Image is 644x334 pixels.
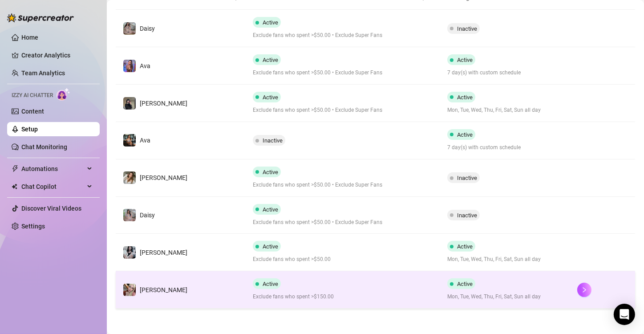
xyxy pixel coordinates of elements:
img: Anna [123,97,136,110]
span: Ava [140,62,150,69]
a: Chat Monitoring [21,143,67,151]
span: 7 day(s) with custom schedule [447,69,563,77]
span: [PERSON_NAME] [140,249,187,256]
span: thunderbolt [12,165,19,172]
span: [PERSON_NAME] [140,286,187,293]
span: Exclude fans who spent >$50.00 • Exclude Super Fans [253,31,433,40]
span: Active [457,281,473,287]
span: Active [263,281,278,287]
span: Active [263,206,278,213]
span: Active [457,243,473,250]
a: Discover Viral Videos [21,205,81,212]
span: Exclude fans who spent >$50.00 • Exclude Super Fans [253,106,433,114]
span: Active [457,94,473,101]
span: Mon, Tue, Wed, Thu, Fri, Sat, Sun all day [447,293,563,301]
span: Daisy [140,25,155,32]
a: Settings [21,223,45,230]
span: [PERSON_NAME] [140,174,187,181]
a: Home [21,34,38,41]
span: Mon, Tue, Wed, Thu, Fri, Sat, Sun all day [447,106,563,114]
span: Inactive [457,25,477,32]
button: right [577,283,591,297]
span: Active [263,94,278,101]
span: Chat Copilot [21,179,85,194]
img: Daisy [123,209,136,221]
img: Anna [123,284,136,296]
a: Creator Analytics [21,48,93,62]
span: 7 day(s) with custom schedule [447,143,563,152]
a: Team Analytics [21,69,65,77]
span: Automations [21,162,85,176]
span: Inactive [263,137,283,144]
span: Exclude fans who spent >$50.00 • Exclude Super Fans [253,218,433,227]
img: Chat Copilot [12,183,17,190]
span: Inactive [457,175,477,181]
span: right [581,287,587,293]
span: Exclude fans who spent >$50.00 • Exclude Super Fans [253,69,433,77]
img: Daisy [123,22,136,35]
span: Active [457,131,473,138]
span: Exclude fans who spent >$50.00 • Exclude Super Fans [253,181,433,189]
span: Daisy [140,212,155,219]
img: logo-BBDzfeDw.svg [7,13,74,22]
span: Active [263,19,278,26]
span: Exclude fans who spent >$50.00 [253,255,433,264]
span: [PERSON_NAME] [140,100,187,107]
img: Ava [123,134,136,147]
img: Ava [123,60,136,72]
span: Izzy AI Chatter [12,91,53,100]
img: Paige [123,171,136,184]
span: Exclude fans who spent >$150.00 [253,293,433,301]
span: Ava [140,137,150,144]
div: Open Intercom Messenger [614,304,635,325]
span: Active [263,169,278,175]
a: Content [21,108,44,115]
img: AI Chatter [57,88,70,101]
span: Mon, Tue, Wed, Thu, Fri, Sat, Sun all day [447,255,563,264]
span: Inactive [457,212,477,219]
img: Sadie [123,246,136,259]
span: Active [457,57,473,63]
span: Active [263,57,278,63]
a: Setup [21,126,38,133]
span: Active [263,243,278,250]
